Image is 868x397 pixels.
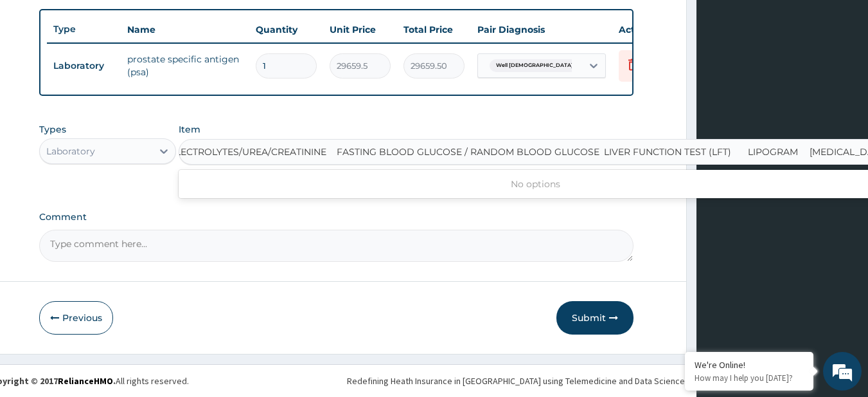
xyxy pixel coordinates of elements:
[121,17,249,42] th: Name
[47,54,121,78] td: Laboratory
[39,124,66,135] label: Types
[6,262,245,307] textarea: Type your message and hit 'Enter'
[695,373,804,383] p: How may I help you today?
[471,17,612,42] th: Pair Diagnosis
[47,17,121,41] th: Type
[58,375,113,387] a: RelianceHMO
[67,72,216,89] div: Chat with us now
[39,301,113,335] button: Previous
[179,123,200,136] label: Item
[323,17,397,42] th: Unit Price
[490,59,594,72] span: Well [DEMOGRAPHIC_DATA] adult
[46,145,95,158] div: Laboratory
[695,359,804,371] div: We're Online!
[24,64,52,97] img: d_794563401_company_1708531726252_794563401
[39,212,634,223] label: Comment
[211,6,242,37] div: Minimize live chat window
[121,46,249,85] td: prostate specific antigen (psa)
[75,117,177,247] span: We're online!
[397,17,471,42] th: Total Price
[556,301,633,335] button: Submit
[612,17,677,42] th: Actions
[347,374,687,387] div: Redefining Heath Insurance in [GEOGRAPHIC_DATA] using Telemedicine and Data Science!
[249,17,323,42] th: Quantity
